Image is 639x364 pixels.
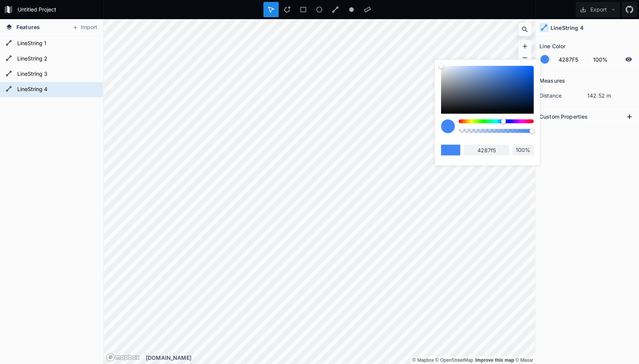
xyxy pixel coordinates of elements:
span: Features [16,23,40,31]
a: Map feedback [475,357,514,363]
h2: Custom Properties [539,111,588,122]
h2: Line Color [539,40,565,52]
dd: 142.52 m [587,91,635,100]
a: Mapbox [412,357,434,363]
a: OpenStreetMap [435,357,473,363]
a: Maxar [516,357,534,363]
div: [DOMAIN_NAME] [146,354,535,362]
h2: Measures [539,75,565,87]
a: Mapbox logo [106,353,140,362]
button: Import [68,21,101,34]
button: Export [576,2,620,17]
dt: distance [539,91,587,100]
h4: LineString 4 [551,24,583,32]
